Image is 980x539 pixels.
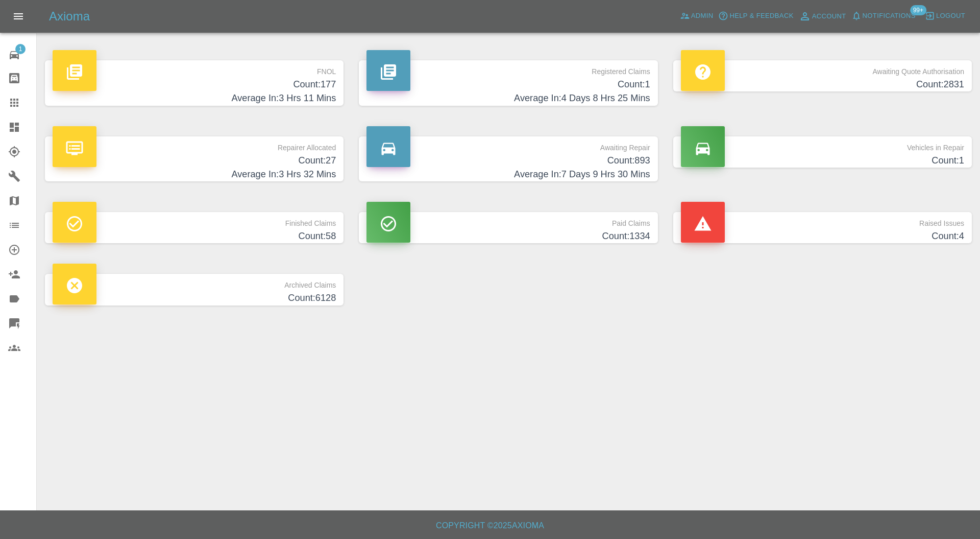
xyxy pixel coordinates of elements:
[673,212,972,243] a: Raised IssuesCount:4
[6,4,31,29] button: Open drawer
[8,519,972,533] h6: Copyright © 2025 Axioma
[673,60,972,91] a: Awaiting Quote AuthorisationCount:2831
[910,5,926,15] span: 99+
[729,10,793,22] span: Help & Feedback
[45,274,344,305] a: Archived ClaimsCount:6128
[936,10,965,22] span: Logout
[849,8,918,24] button: Notifications
[53,60,336,78] p: FNOL
[677,8,716,24] a: Admin
[359,60,657,106] a: Registered ClaimsCount:1Average In:4 Days 8 Hrs 25 Mins
[366,229,650,243] h4: Count: 1334
[359,136,657,182] a: Awaiting RepairCount:893Average In:7 Days 9 Hrs 30 Mins
[49,8,90,25] h5: Axioma
[53,136,336,154] p: Repairer Allocated
[716,8,796,24] button: Help & Feedback
[812,11,846,22] span: Account
[366,60,650,78] p: Registered Claims
[681,78,964,91] h4: Count: 2831
[366,212,650,229] p: Paid Claims
[53,91,336,105] h4: Average In: 3 Hrs 11 Mins
[45,136,344,182] a: Repairer AllocatedCount:27Average In:3 Hrs 32 Mins
[681,60,964,78] p: Awaiting Quote Authorisation
[53,229,336,243] h4: Count: 58
[673,136,972,168] a: Vehicles in RepairCount:1
[53,78,336,91] h4: Count: 177
[922,8,968,24] button: Logout
[366,154,650,168] h4: Count: 893
[366,136,650,154] p: Awaiting Repair
[681,212,964,229] p: Raised Issues
[53,168,336,181] h4: Average In: 3 Hrs 32 Mins
[53,291,336,305] h4: Count: 6128
[15,44,26,54] span: 1
[796,8,849,25] a: Account
[359,212,657,243] a: Paid ClaimsCount:1334
[681,229,964,243] h4: Count: 4
[691,10,714,22] span: Admin
[366,78,650,91] h4: Count: 1
[366,168,650,181] h4: Average In: 7 Days 9 Hrs 30 Mins
[45,212,344,243] a: Finished ClaimsCount:58
[681,154,964,168] h4: Count: 1
[53,274,336,291] p: Archived Claims
[366,91,650,105] h4: Average In: 4 Days 8 Hrs 25 Mins
[53,154,336,168] h4: Count: 27
[53,212,336,229] p: Finished Claims
[863,10,916,22] span: Notifications
[681,136,964,154] p: Vehicles in Repair
[45,60,344,106] a: FNOLCount:177Average In:3 Hrs 11 Mins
